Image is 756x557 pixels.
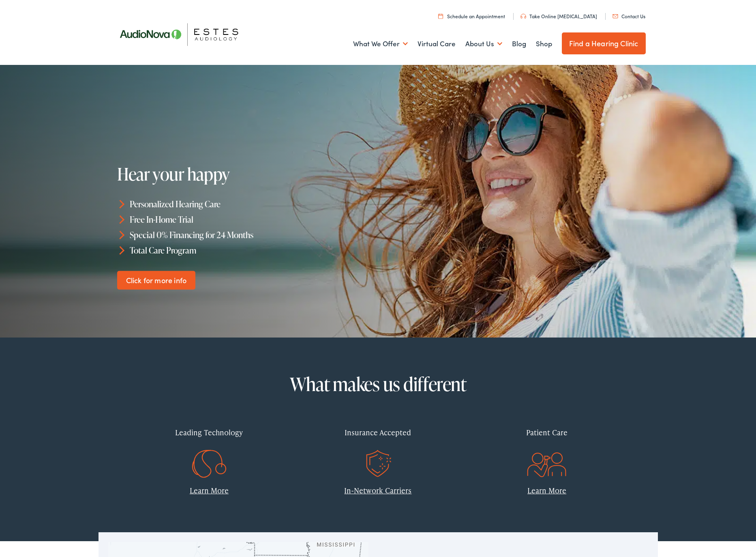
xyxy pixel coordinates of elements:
[117,212,382,227] li: Free In-Home Trial
[527,485,566,495] a: Learn More
[190,485,229,495] a: Learn More
[520,14,526,19] img: utility icon
[613,13,645,19] a: Contact Us
[536,29,552,59] a: Shop
[512,29,526,59] a: Blog
[438,13,505,19] a: Schedule an Appointment
[418,29,456,59] a: Virtual Care
[117,242,382,258] li: Total Care Program
[117,165,364,183] h1: Hear your happy
[131,374,625,394] h2: What makes us different
[520,13,597,19] a: Take Online [MEDICAL_DATA]
[300,420,456,444] div: Insurance Accepted
[438,13,443,19] img: utility icon
[117,271,195,290] a: Click for more info
[613,14,618,18] img: utility icon
[131,420,288,444] div: Leading Technology
[117,227,382,243] li: Special 0% Financing for 24 Months
[117,196,382,212] li: Personalized Hearing Care
[469,420,625,444] div: Patient Care
[300,420,456,469] a: Insurance Accepted
[131,420,288,469] a: Leading Technology
[469,420,625,469] a: Patient Care
[465,29,502,59] a: About Us
[353,29,408,59] a: What We Offer
[562,32,646,54] a: Find a Hearing Clinic
[344,485,411,495] a: In-Network Carriers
